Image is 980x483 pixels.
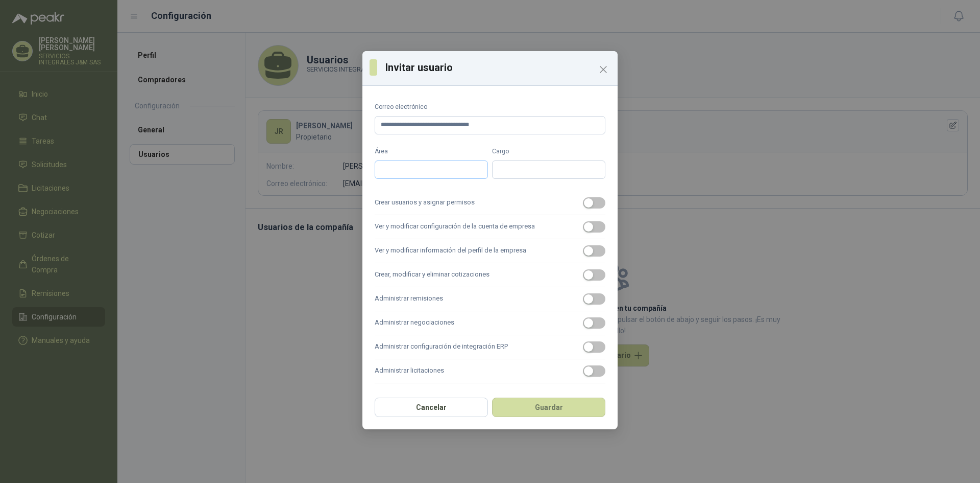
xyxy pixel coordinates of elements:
button: Ver y modificar información del perfil de la empresa [583,245,605,257]
h3: Invitar usuario [385,60,610,75]
label: Crear, modificar y eliminar cotizaciones [375,263,605,287]
button: Cancelar [375,398,488,417]
label: Administrar remisiones [375,287,605,311]
button: Administrar negociaciones [583,317,605,329]
label: Ver y modificar configuración de la cuenta de empresa [375,215,605,239]
button: Administrar licitaciones [583,365,605,377]
label: Ver y modificar información del perfil de la empresa [375,239,605,263]
label: Administrar negociaciones [375,311,605,335]
button: Close [595,61,611,78]
label: Cargo [492,147,605,156]
button: Guardar [492,398,605,417]
label: Administrar configuración de integración ERP [375,335,605,359]
label: Área [375,147,488,156]
button: Ver y modificar configuración de la cuenta de empresa [583,221,605,233]
button: Crear, modificar y eliminar cotizaciones [583,269,605,281]
label: Crear usuarios y asignar permisos [375,191,605,215]
button: Administrar configuración de integración ERP [583,341,605,353]
button: Administrar remisiones [583,293,605,305]
label: Correo electrónico [375,102,605,112]
button: Crear usuarios y asignar permisos [583,197,605,209]
label: Administrar licitaciones [375,359,605,383]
